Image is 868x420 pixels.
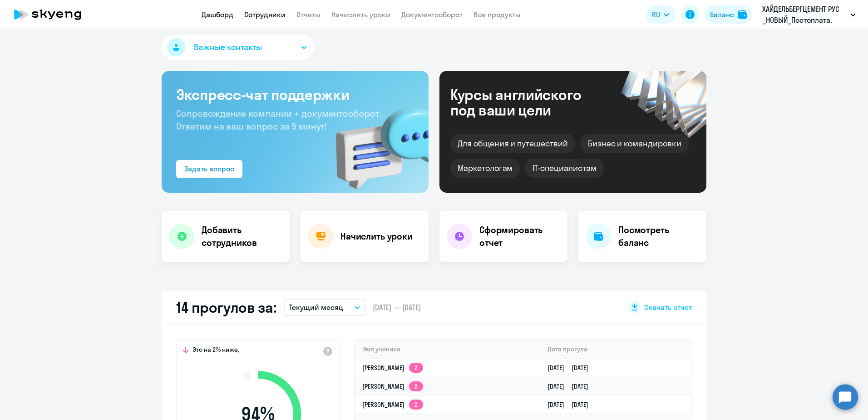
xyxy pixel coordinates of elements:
[289,302,343,313] p: Текущий месяц
[362,400,423,409] a: [PERSON_NAME]2
[581,134,689,153] div: Бизнес и командировки
[547,400,596,409] a: [DATE][DATE]
[362,364,423,372] a: [PERSON_NAME]2
[762,4,847,25] p: ХАЙДЕЛЬБЕРГЦЕМЕНТ РУС _НОВЫЙ_Постоплата, ХАЙДЕЛЬБЕРГЦЕМЕНТ РУС, ООО
[202,224,282,249] h4: Добавить сотрудников
[450,87,606,118] div: Курсы английского под ваши цели
[331,10,390,19] a: Начислить уроки
[176,160,242,178] button: Задать вопрос
[202,10,233,19] a: Дашборд
[176,108,381,132] span: Сопровождение компании + документооборот. Ответим на ваш вопрос за 5 минут!
[176,298,276,316] h2: 14 прогулов за:
[705,5,752,24] button: Балансbalance
[473,10,521,19] a: Все продукты
[479,224,560,249] h4: Сформировать отчет
[646,5,676,24] button: RU
[525,159,603,178] div: IT-специалистам
[355,340,540,359] th: Имя ученика
[176,85,414,104] h3: Экспресс-чат поддержки
[340,230,413,243] h4: Начислить уроки
[710,9,734,20] div: Баланс
[547,364,596,372] a: [DATE][DATE]
[194,41,262,53] span: Важные контакты
[401,10,463,19] a: Документооборот
[162,35,314,60] button: Важные контакты
[284,299,365,316] button: Текущий месяц
[547,382,596,390] a: [DATE][DATE]
[296,10,321,19] a: Отчеты
[409,381,423,391] app-skyeng-badge: 2
[184,163,234,174] div: Задать вопрос
[192,345,239,356] span: Это на 2% ниже,
[409,363,423,373] app-skyeng-badge: 2
[738,10,747,19] img: balance
[373,302,421,312] span: [DATE] — [DATE]
[244,10,286,19] a: Сотрудники
[323,90,429,193] img: bg-img
[409,400,423,410] app-skyeng-badge: 2
[362,382,423,390] a: [PERSON_NAME]2
[644,302,692,312] span: Скачать отчет
[618,224,699,249] h4: Посмотреть баланс
[652,9,660,20] span: RU
[540,340,691,359] th: Дата прогула
[450,134,575,153] div: Для общения и путешествий
[758,4,860,25] button: ХАЙДЕЛЬБЕРГЦЕМЕНТ РУС _НОВЫЙ_Постоплата, ХАЙДЕЛЬБЕРГЦЕМЕНТ РУС, ООО
[450,159,520,178] div: Маркетологам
